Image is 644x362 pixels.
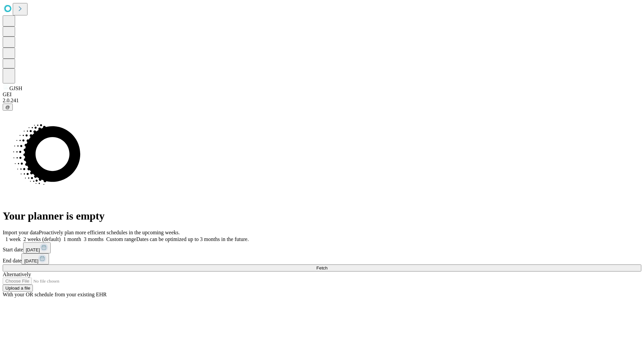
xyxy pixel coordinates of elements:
span: Fetch [316,265,327,270]
button: Fetch [3,264,641,271]
button: [DATE] [21,253,49,264]
button: [DATE] [23,242,51,253]
span: 1 week [5,236,21,242]
div: GEI [3,92,641,98]
span: Dates can be optimized up to 3 months in the future. [136,236,249,242]
span: 2 weeks (default) [23,236,61,242]
h1: Your planner is empty [3,210,641,222]
button: Upload a file [3,285,33,292]
span: GJSH [9,85,22,91]
span: 3 months [84,236,104,242]
span: Alternatively [3,271,31,277]
button: @ [3,104,13,111]
div: End date [3,253,641,264]
span: 1 month [63,236,81,242]
span: Custom range [106,236,136,242]
span: Proactively plan more efficient schedules in the upcoming weeks. [39,230,180,235]
span: [DATE] [26,247,40,252]
div: 2.0.241 [3,98,641,104]
span: Import your data [3,230,39,235]
span: With your OR schedule from your existing EHR [3,292,107,297]
span: [DATE] [24,258,38,263]
div: Start date [3,242,641,253]
span: @ [5,105,10,110]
